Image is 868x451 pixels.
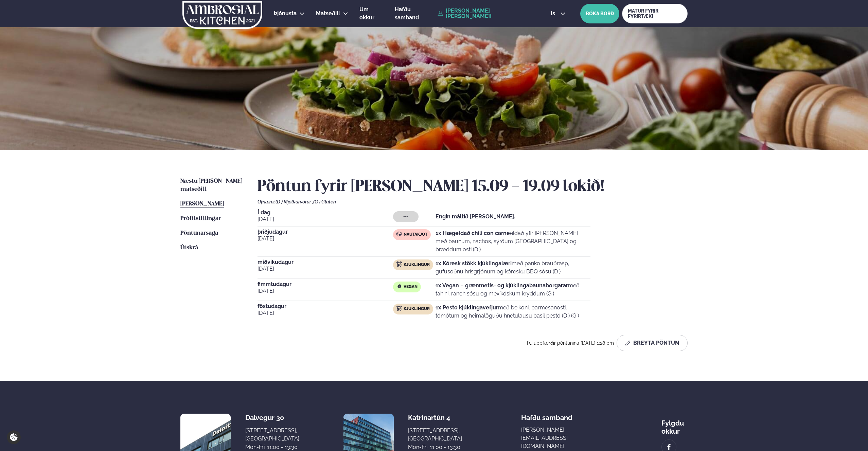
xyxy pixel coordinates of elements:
img: beef.svg [396,231,402,237]
button: Breyta Pöntun [617,335,688,351]
img: chicken.svg [396,261,402,267]
span: fimmtudagur [258,282,393,287]
img: chicken.svg [396,306,402,311]
img: Vegan.svg [396,284,402,289]
span: þriðjudagur [258,229,393,235]
span: Næstu [PERSON_NAME] matseðill [180,178,242,192]
span: Matseðill [316,10,340,17]
a: Um okkur [359,5,384,22]
span: Í dag [258,210,393,215]
a: Pöntunarsaga [180,229,218,237]
span: Prófílstillingar [180,216,221,221]
h2: Pöntun fyrir [PERSON_NAME] 15.09 - 19.09 lokið! [258,177,688,196]
strong: 1x Kóresk stökk kjúklingalæri [436,260,512,267]
a: Þjónusta [274,10,297,18]
span: is [551,11,557,16]
span: [PERSON_NAME] [180,201,224,207]
a: [PERSON_NAME] [180,200,224,208]
p: með beikoni, parmesanosti, tómötum og heimalöguðu hnetulausu basil pestó (D ) (G ) [436,304,590,320]
span: Hafðu samband [521,408,572,422]
span: Kjúklingur [404,306,430,312]
p: með panko brauðrasp, gufusoðnu hrísgrjónum og kóresku BBQ sósu (D ) [436,259,590,276]
a: Næstu [PERSON_NAME] matseðill [180,177,244,194]
div: [STREET_ADDRESS], [GEOGRAPHIC_DATA] [408,427,462,443]
span: (G ) Glúten [313,199,336,204]
span: miðvikudagur [258,259,393,265]
span: [DATE] [258,215,393,223]
button: BÓKA BORÐ [580,4,619,23]
a: Útskrá [180,244,198,252]
a: [PERSON_NAME] [PERSON_NAME]! [438,8,535,19]
p: eldað yfir [PERSON_NAME] með baunum, nachos, sýrðum [GEOGRAPHIC_DATA] og bræddum osti (D ) [436,229,590,254]
span: Vegan [404,284,418,290]
span: Nautakjöt [404,232,427,237]
span: Um okkur [359,6,374,21]
img: image alt [665,443,673,451]
a: Cookie settings [7,430,21,444]
span: Kjúklingur [404,262,430,268]
span: [DATE] [258,309,393,317]
button: is [545,11,571,16]
strong: Engin máltíð [PERSON_NAME]. [436,213,515,220]
a: Prófílstillingar [180,215,221,223]
p: með tahini, ranch sósu og mexíkóskum kryddum (G ) [436,282,590,298]
a: [PERSON_NAME][EMAIL_ADDRESS][DOMAIN_NAME] [521,426,603,450]
div: Ofnæmi: [258,199,688,204]
span: Hafðu samband [395,6,419,21]
div: [STREET_ADDRESS], [GEOGRAPHIC_DATA] [245,427,299,443]
span: [DATE] [258,287,393,295]
strong: 1x Pesto kjúklingavefjur [436,304,498,311]
a: Hafðu samband [395,5,434,22]
span: föstudagur [258,304,393,309]
span: [DATE] [258,235,393,243]
span: Þú uppfærðir pöntunina [DATE] 1:28 pm [527,340,614,346]
span: Pöntunarsaga [180,230,218,236]
a: Matseðill [316,10,340,18]
span: (D ) Mjólkurvörur , [276,199,313,204]
img: logo [182,1,263,29]
span: --- [403,214,408,219]
strong: 1x Vegan – grænmetis- og kjúklingabaunaborgarar [436,282,568,289]
a: MATUR FYRIR FYRIRTÆKI [622,4,688,23]
span: Útskrá [180,245,198,251]
strong: 1x Hægeldað chili con carne [436,230,510,236]
div: Fylgdu okkur [661,414,688,435]
span: [DATE] [258,265,393,273]
div: Katrínartún 4 [408,414,462,422]
span: Þjónusta [274,10,297,17]
div: Dalvegur 30 [245,414,299,422]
